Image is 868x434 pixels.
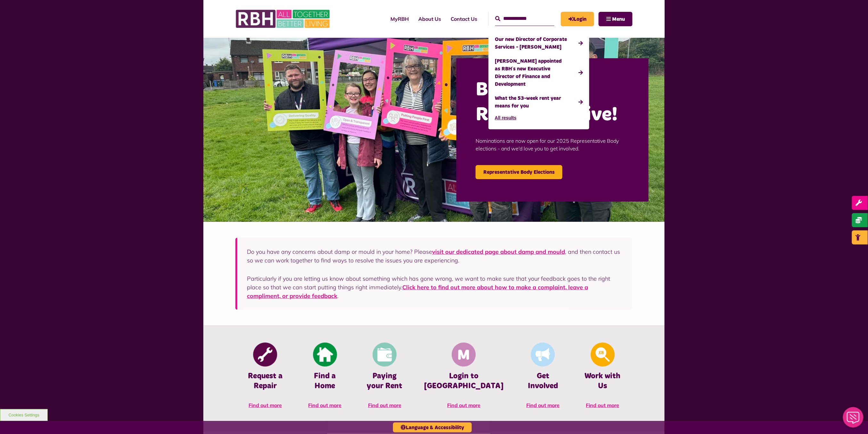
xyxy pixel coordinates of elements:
img: Membership And Mutuality [452,343,476,367]
button: All results [495,113,517,123]
h4: Get Involved [523,371,563,391]
a: Our new Director of Corporate Services - [PERSON_NAME] [495,32,583,54]
p: Do you have any concerns about damp or mould in your home? Please , and then contact us so we can... [247,247,623,265]
a: [PERSON_NAME] appointed as RBH’s new Executive Director of Finance and Development [495,54,583,91]
span: Find out more [447,402,480,408]
h4: Work with Us [583,371,623,391]
input: Search [495,12,554,26]
h4: Paying your Rent [364,371,405,391]
a: Looking For A Job Work with Us Find out more [573,342,633,415]
a: Membership And Mutuality Login to [GEOGRAPHIC_DATA] Find out more [414,342,513,415]
span: Find out more [308,402,342,408]
img: RBH [235,6,332,31]
span: Find out more [586,402,619,408]
a: Find A Home Find a Home Find out more [295,342,355,415]
a: Click here to find out more about how to make a complaint, leave a compliment, or provide feedback [247,284,588,300]
a: MyRBH [561,12,594,26]
img: Image (22) [203,38,665,222]
img: Report Repair [253,343,277,367]
img: Pay Rent [373,343,397,367]
a: Contact Us [446,10,482,28]
a: Report Repair Request a Repair Find out more [235,342,295,415]
a: About Us [414,10,446,28]
h2: Become a Representative! [476,77,629,127]
p: Nominations are now open for our 2025 Representative Body elections - and we'd love you to get in... [476,127,629,162]
img: Find A Home [313,343,337,367]
a: Pay Rent Paying your Rent Find out more [355,342,414,415]
a: MyRBH [386,10,414,28]
a: What the 53-week rent year means for you [495,91,583,113]
span: Find out more [368,402,401,408]
img: Get Involved [531,343,555,367]
button: Language & Accessibility [393,422,472,432]
iframe: Netcall Web Assistant for live chat [839,405,868,434]
a: Representative Body Elections [476,165,562,179]
p: Particularly if you are letting us know about something which has gone wrong, we want to make sur... [247,274,623,300]
span: Find out more [249,402,282,408]
span: Find out more [526,402,560,408]
h4: Request a Repair [245,371,285,391]
span: Menu [612,17,625,22]
h4: Login to [GEOGRAPHIC_DATA] [424,371,504,391]
h4: Find a Home [305,371,345,391]
a: Get Involved Get Involved Find out more [513,342,573,415]
a: visit our dedicated page about damp and mould [432,248,565,255]
img: Looking For A Job [591,343,615,367]
button: Navigation [599,12,633,26]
